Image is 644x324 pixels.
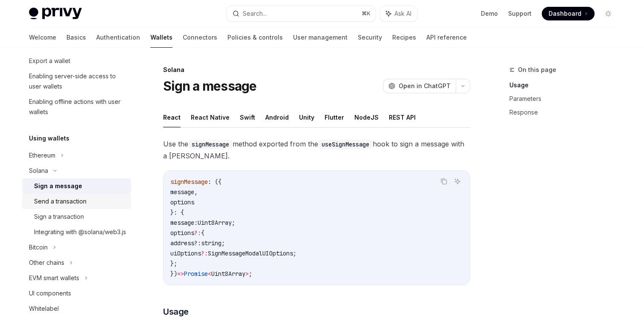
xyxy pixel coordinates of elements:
[208,249,293,257] span: SignMessageModalUIOptions
[245,270,249,278] span: >
[34,212,84,222] div: Sign a transaction
[170,209,184,216] span: }: {
[601,7,615,20] button: Toggle dark mode
[163,138,470,162] span: Use the method exported from the hook to sign a message with a [PERSON_NAME].
[452,176,463,187] button: Ask AI
[201,249,208,257] span: ?:
[549,9,581,18] span: Dashboard
[509,106,622,119] a: Response
[29,304,59,314] div: Whitelabel
[211,270,245,278] span: Uint8Array
[22,178,131,194] a: Sign a message
[29,242,48,252] div: Bitcoin
[191,107,230,127] button: React Native
[183,27,217,48] a: Connectors
[66,27,86,48] a: Basics
[163,306,189,318] span: Usage
[170,229,194,237] span: options
[29,166,48,176] div: Solana
[170,219,198,227] span: message:
[96,27,140,48] a: Authentication
[325,107,344,127] button: Flutter
[194,188,198,196] span: ,
[29,258,64,268] div: Other chains
[29,71,126,92] div: Enabling server-side access to user wallets
[198,219,232,227] span: Uint8Array
[389,107,416,127] button: REST API
[318,140,373,149] code: useSignMessage
[29,27,56,48] a: Welcome
[177,270,184,278] span: =>
[22,94,131,120] a: Enabling offline actions with user wallets
[170,188,194,196] span: message
[22,194,131,209] a: Send a transaction
[293,27,348,48] a: User management
[380,6,417,21] button: Ask AI
[163,78,257,94] h1: Sign a message
[392,27,416,48] a: Recipes
[293,249,296,257] span: ;
[198,239,201,247] span: :
[208,270,211,278] span: <
[163,107,181,127] button: React
[170,249,201,257] span: uiOptions
[299,107,314,127] button: Unity
[249,270,252,278] span: ;
[383,79,456,93] button: Open in ChatGPT
[542,7,595,20] a: Dashboard
[399,82,451,90] span: Open in ChatGPT
[188,140,233,149] code: signMessage
[150,27,172,48] a: Wallets
[29,133,69,143] h5: Using wallets
[170,178,208,186] span: signMessage
[29,97,126,117] div: Enabling offline actions with user wallets
[201,239,221,247] span: string
[29,150,55,161] div: Ethereum
[22,209,131,224] a: Sign a transaction
[201,229,204,237] span: {
[194,229,201,237] span: ?:
[184,270,208,278] span: Promise
[232,219,235,227] span: ;
[362,10,371,17] span: ⌘ K
[170,198,194,206] span: options
[29,8,82,20] img: light logo
[438,176,449,187] button: Copy the contents from the code block
[22,69,131,94] a: Enabling server-side access to user wallets
[29,288,71,298] div: UI components
[358,27,382,48] a: Security
[426,27,467,48] a: API reference
[22,286,131,301] a: UI components
[240,107,255,127] button: Swift
[170,270,177,278] span: })
[227,27,283,48] a: Policies & controls
[508,9,532,18] a: Support
[170,260,177,267] span: };
[34,227,126,237] div: Integrating with @solana/web3.js
[170,239,198,247] span: address?
[208,178,221,186] span: : ({
[34,181,82,191] div: Sign a message
[354,107,379,127] button: NodeJS
[394,9,411,18] span: Ask AI
[221,239,225,247] span: ;
[265,107,289,127] button: Android
[34,196,86,206] div: Send a transaction
[509,92,622,106] a: Parameters
[29,273,79,283] div: EVM smart wallets
[163,66,470,74] div: Solana
[227,6,376,21] button: Search...⌘K
[22,224,131,240] a: Integrating with @solana/web3.js
[22,301,131,316] a: Whitelabel
[243,9,267,19] div: Search...
[518,65,556,75] span: On this page
[481,9,498,18] a: Demo
[509,78,622,92] a: Usage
